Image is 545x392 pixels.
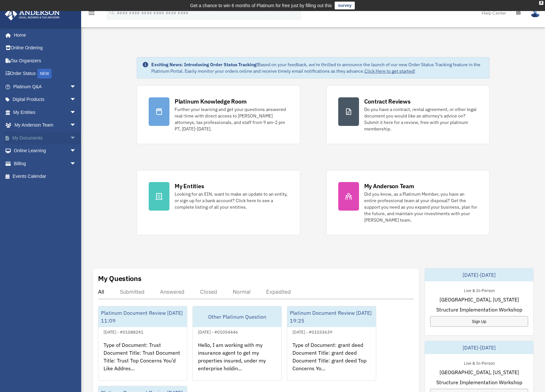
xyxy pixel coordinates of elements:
div: Based on your feedback, we're thrilled to announce the launch of our new Order Status Tracking fe... [151,61,484,74]
a: survey [335,2,355,9]
a: Events Calendar [5,170,86,183]
span: arrow_drop_down [70,80,83,93]
div: Hello, I am working with my insurance agent to get my properties insured, under my enterprise hol... [193,336,281,386]
div: Platinum Knowledge Room [175,97,247,105]
div: My Anderson Team [364,182,414,190]
a: Contract Reviews Do you have a contract, rental agreement, or other legal document you would like... [326,85,490,144]
div: My Questions [98,274,142,283]
span: arrow_drop_down [70,157,83,170]
span: Structure Implementation Workshop [436,306,522,313]
div: Contract Reviews [364,97,411,105]
span: arrow_drop_down [70,131,83,145]
span: [GEOGRAPHIC_DATA], [US_STATE] [440,368,519,376]
a: Sign Up [430,316,528,327]
div: [DATE] - #01088241 [98,328,149,335]
a: Tax Organizers [5,54,86,67]
div: [DATE]-[DATE] [425,341,533,354]
div: Further your learning and get your questions answered real-time with direct access to [PERSON_NAM... [175,106,288,132]
div: Live & In-Person [459,359,500,366]
i: search [108,9,116,16]
span: [GEOGRAPHIC_DATA], [US_STATE] [440,296,519,303]
a: Click Here to get started! [365,68,415,74]
a: Billingarrow_drop_down [5,157,86,170]
div: Platinum Document Review [DATE] 11:09 [98,306,187,327]
div: Type of Document: grant deed Document Title: grant deed Document Title: grant deed Top Concerns Y... [287,336,376,386]
a: Order StatusNEW [5,67,86,80]
div: Other Platinum Question [193,306,281,327]
div: Do you have a contract, rental agreement, or other legal document you would like an attorney's ad... [364,106,478,132]
a: Home [5,29,83,42]
div: Did you know, as a Platinum Member, you have an entire professional team at your disposal? Get th... [364,191,478,223]
img: Anderson Advisors Platinum Portal [3,8,62,20]
div: NEW [37,69,52,79]
div: close [539,1,543,5]
a: Digital Productsarrow_drop_down [5,93,86,106]
div: Answered [160,288,184,295]
div: All [98,288,104,295]
a: My Entities Looking for an EIN, want to make an update to an entity, or sign up for a bank accoun... [137,170,300,235]
div: Submitted [120,288,144,295]
div: Expedited [266,288,291,295]
img: User Pic [530,8,540,18]
div: Get a chance to win 6 months of Platinum for free just by filling out this [190,2,332,9]
strong: Exciting News: Introducing Order Status Tracking! [151,62,258,67]
div: Live & In-Person [459,287,500,293]
a: My Entitiesarrow_drop_down [5,106,86,119]
a: Platinum Document Review [DATE] 11:09[DATE] - #01088241Type of Document: Trust Document Title: Tr... [98,306,187,381]
a: Platinum Q&Aarrow_drop_down [5,80,86,93]
span: arrow_drop_down [70,144,83,158]
div: [DATE]-[DATE] [425,268,533,281]
a: Online Ordering [5,42,86,55]
span: arrow_drop_down [70,106,83,119]
span: arrow_drop_down [70,119,83,132]
a: My Anderson Team Did you know, as a Platinum Member, you have an entire professional team at your... [326,170,490,235]
a: My Anderson Teamarrow_drop_down [5,119,86,132]
a: menu [88,11,95,17]
div: My Entities [175,182,204,190]
div: Normal [233,288,251,295]
span: arrow_drop_down [70,93,83,106]
div: Looking for an EIN, want to make an update to an entity, or sign up for a bank account? Click her... [175,191,288,210]
div: Closed [200,288,217,295]
a: Other Platinum Question[DATE] - #01054446Hello, I am working with my insurance agent to get my pr... [192,306,282,381]
span: Structure Implementation Workshop [436,378,522,386]
a: My Documentsarrow_drop_down [5,131,86,144]
a: Online Learningarrow_drop_down [5,144,86,157]
div: Type of Document: Trust Document Title: Trust Document Title: Trust Top Concerns You’d Like Addre... [98,336,187,386]
a: Platinum Knowledge Room Further your learning and get your questions answered real-time with dire... [137,85,300,144]
div: Platinum Document Review [DATE] 19:25 [287,306,376,327]
div: [DATE] - #01054446 [193,328,243,335]
div: [DATE] - #01033639 [287,328,338,335]
a: Platinum Document Review [DATE] 19:25[DATE] - #01033639Type of Document: grant deed Document Titl... [287,306,376,381]
i: menu [88,9,95,17]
